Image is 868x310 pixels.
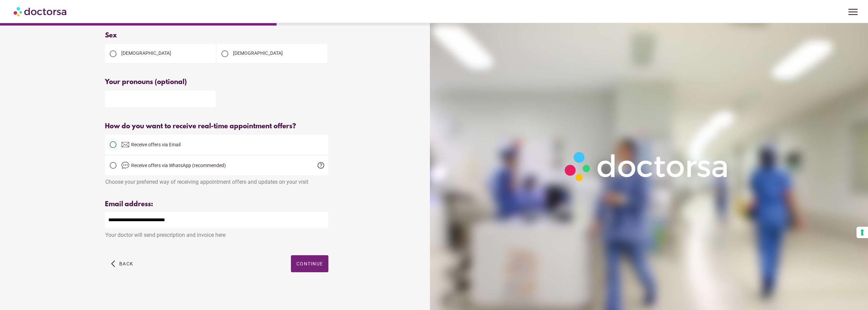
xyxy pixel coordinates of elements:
button: arrow_back_ios Back [108,255,136,272]
span: help [317,161,325,169]
div: Your pronouns (optional) [105,78,328,86]
span: Back [119,261,133,266]
img: chat [121,161,129,169]
button: Continue [291,255,328,272]
div: Email address: [105,200,328,208]
span: Continue [296,261,323,266]
div: How do you want to receive real-time appointment offers? [105,123,328,130]
img: Logo-Doctorsa-trans-White-partial-flat.png [560,147,734,186]
button: Your consent preferences for tracking technologies [856,227,868,238]
span: [DEMOGRAPHIC_DATA] [233,50,283,56]
div: Sex [105,32,328,39]
img: Doctorsa.com [14,4,67,19]
span: menu [847,5,859,18]
span: Receive offers via Email [131,142,181,147]
div: Choose your preferred way of receiving appointment offers and updates on your visit [105,175,328,185]
div: Your doctor will send prescription and invoice here [105,228,328,238]
span: Receive offers via WhatsApp (recommended) [131,163,226,168]
img: email [121,141,129,149]
span: [DEMOGRAPHIC_DATA] [121,50,171,56]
